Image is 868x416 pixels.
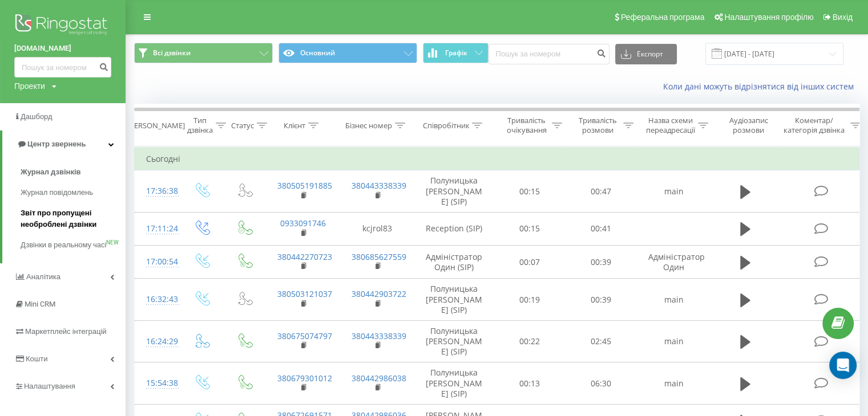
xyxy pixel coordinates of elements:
[414,246,494,279] td: Адміністратор Один (SIP)
[21,182,126,203] a: Журнал повідомлень
[277,373,332,384] a: 380679301012
[278,43,417,63] button: Основний
[21,187,93,198] span: Журнал повідомлень
[24,382,75,390] span: Налаштування
[153,48,191,58] span: Всі дзвінки
[280,218,326,229] a: 0933091746
[566,320,637,362] td: 02:45
[637,279,711,321] td: main
[146,288,169,311] div: 16:32:43
[340,212,414,245] td: kcjrol83
[781,116,847,135] div: Коментар/категорія дзвінка
[646,116,695,135] div: Назва схеми переадресації
[27,140,86,148] span: Центр звернень
[352,251,406,262] a: 380685627559
[414,170,494,213] td: Полуницька [PERSON_NAME] (SIP)
[26,354,47,363] span: Кошти
[423,43,488,63] button: Графік
[494,279,566,321] td: 00:19
[21,203,126,235] a: Звіт про пропущені необроблені дзвінки
[21,162,126,182] a: Журнал дзвінків
[488,44,609,64] input: Пошук за номером
[146,251,169,273] div: 17:00:54
[134,43,273,63] button: Всі дзвінки
[21,112,53,121] span: Дашборд
[345,121,392,130] div: Бізнес номер
[146,218,169,240] div: 17:11:24
[566,279,637,321] td: 00:39
[2,130,126,158] a: Центр звернень
[637,170,711,213] td: main
[277,251,332,262] a: 380442270723
[494,170,566,213] td: 00:15
[21,235,126,255] a: Дзвінки в реальному часіNEW
[352,180,406,191] a: 380443338339
[14,43,111,54] a: [DOMAIN_NAME]
[721,116,776,135] div: Аудіозапис розмови
[615,44,677,64] button: Експорт
[284,121,305,130] div: Клієнт
[566,170,637,213] td: 00:47
[146,331,169,353] div: 16:24:29
[829,352,857,379] div: Open Intercom Messenger
[26,272,60,281] span: Аналiтика
[445,49,467,57] span: Графік
[414,212,494,245] td: Reception (SIP)
[414,362,494,405] td: Полуницька [PERSON_NAME] (SIP)
[231,121,254,130] div: Статус
[277,180,332,191] a: 380505191885
[833,13,853,22] span: Вихід
[504,116,549,135] div: Тривалість очікування
[25,327,107,336] span: Маркетплейс інтеграцій
[724,13,813,22] span: Налаштування профілю
[277,288,332,299] a: 380503121037
[21,239,106,251] span: Дзвінки в реальному часі
[663,81,859,92] a: Коли дані можуть відрізнятися вiд інших систем
[494,212,566,245] td: 00:15
[637,362,711,405] td: main
[414,279,494,321] td: Полуницька [PERSON_NAME] (SIP)
[352,288,406,299] a: 380442903722
[187,116,213,135] div: Тип дзвінка
[637,246,711,279] td: Адміністратор Один
[494,246,566,279] td: 00:07
[21,207,120,230] span: Звіт про пропущені необроблені дзвінки
[422,121,469,130] div: Співробітник
[21,166,81,178] span: Журнал дзвінків
[621,13,705,22] span: Реферальна програма
[575,116,620,135] div: Тривалість розмови
[566,212,637,245] td: 00:41
[146,372,169,394] div: 15:54:38
[14,80,45,92] div: Проекти
[146,180,169,202] div: 17:36:38
[566,246,637,279] td: 00:39
[127,121,185,130] div: [PERSON_NAME]
[352,373,406,384] a: 380442986038
[494,320,566,362] td: 00:22
[637,320,711,362] td: main
[277,331,332,341] a: 380675074797
[494,362,566,405] td: 00:13
[566,362,637,405] td: 06:30
[14,57,111,78] input: Пошук за номером
[25,300,55,308] span: Mini CRM
[414,320,494,362] td: Полуницька [PERSON_NAME] (SIP)
[14,11,111,40] img: Ringostat logo
[352,331,406,341] a: 380443338339
[135,148,865,170] td: Сьогодні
